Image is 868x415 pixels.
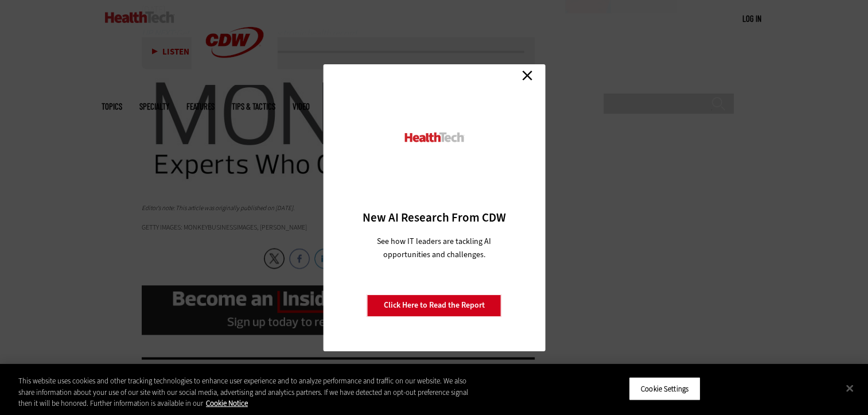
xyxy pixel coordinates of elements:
[206,398,248,408] a: More information about your privacy
[367,294,501,316] a: Click Here to Read the Report
[629,377,700,401] button: Cookie Settings
[363,235,505,261] p: See how IT leaders are tackling AI opportunities and challenges.
[519,67,536,84] a: Close
[837,375,862,401] button: Close
[343,210,525,226] h3: New AI Research From CDW
[403,131,465,143] img: HealthTech_0.png
[18,375,477,409] div: This website uses cookies and other tracking technologies to enhance user experience and to analy...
